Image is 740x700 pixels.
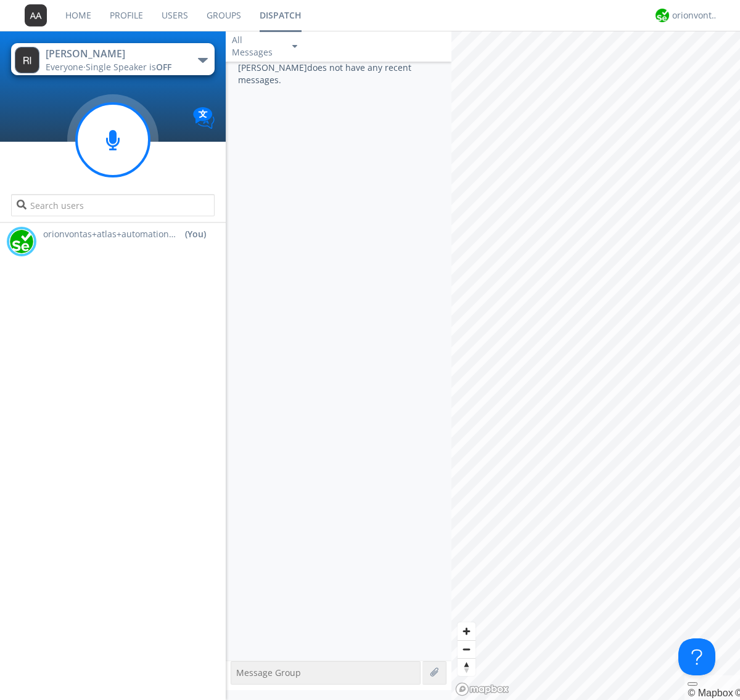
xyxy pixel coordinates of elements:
div: (You) [185,228,206,240]
span: OFF [156,61,171,73]
button: Reset bearing to north [458,658,475,676]
span: Single Speaker is [86,61,171,73]
a: Mapbox [688,688,733,698]
div: [PERSON_NAME] [46,47,184,61]
div: Everyone · [46,61,184,73]
iframe: Toggle Customer Support [678,638,715,675]
button: Zoom in [458,622,475,640]
span: Zoom out [458,641,475,658]
img: 373638.png [25,4,47,26]
img: 29d36aed6fa347d5a1537e7736e6aa13 [9,229,34,254]
img: 373638.png [15,47,39,73]
button: [PERSON_NAME]Everyone·Single Speaker isOFF [11,43,214,75]
div: [PERSON_NAME] does not have any recent messages. [226,62,451,661]
img: 29d36aed6fa347d5a1537e7736e6aa13 [656,9,669,22]
button: Zoom out [458,640,475,658]
span: orionvontas+atlas+automation+org2 [43,228,179,240]
button: Toggle attribution [688,682,697,686]
input: Search users [11,194,214,216]
img: Translation enabled [193,107,215,129]
span: Reset bearing to north [458,659,475,676]
img: caret-down-sm.svg [292,45,297,48]
div: All Messages [232,34,281,59]
a: Mapbox logo [455,682,509,696]
div: orionvontas+atlas+automation+org2 [672,9,718,22]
